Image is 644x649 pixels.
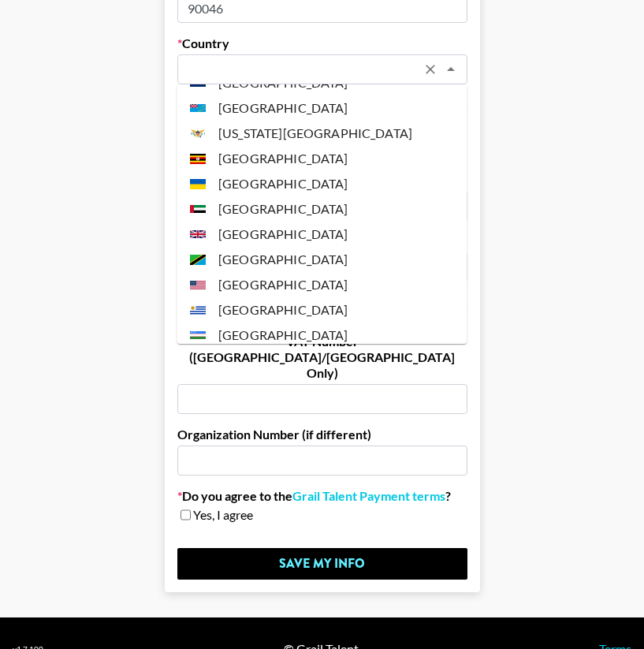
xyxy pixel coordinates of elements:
li: [GEOGRAPHIC_DATA] [177,95,467,121]
input: Save My Info [177,548,467,580]
li: [GEOGRAPHIC_DATA] [177,146,467,171]
span: Yes, I agree [193,507,253,523]
a: Grail Talent Payment terms [292,488,445,504]
li: [GEOGRAPHIC_DATA] [177,297,467,323]
li: [GEOGRAPHIC_DATA] [177,171,467,196]
li: [GEOGRAPHIC_DATA] [177,196,467,222]
li: [US_STATE][GEOGRAPHIC_DATA] [177,121,467,146]
label: VAT Number ([GEOGRAPHIC_DATA]/[GEOGRAPHIC_DATA] Only) [177,334,467,381]
li: [GEOGRAPHIC_DATA] [177,247,467,272]
li: [GEOGRAPHIC_DATA] [177,272,467,297]
label: Organization Number (if different) [177,427,467,442]
button: Close [440,58,462,80]
label: Do you agree to the ? [177,488,467,504]
label: Country [177,35,467,51]
li: [GEOGRAPHIC_DATA] [177,222,467,247]
li: [GEOGRAPHIC_DATA] [177,323,467,348]
button: Clear [419,58,441,80]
